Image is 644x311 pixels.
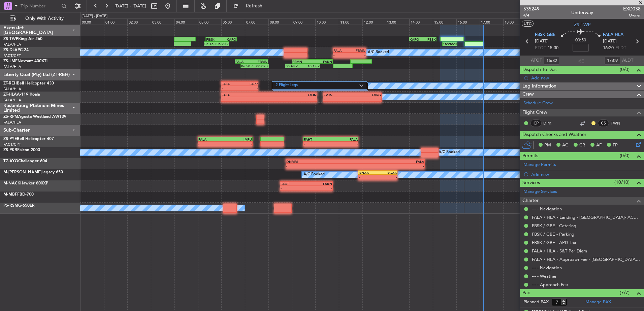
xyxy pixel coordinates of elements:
div: FALA [333,48,350,53]
div: FALA [222,82,239,86]
span: ZT-HLA [3,93,17,97]
span: FALA HLA [603,32,623,38]
div: - [359,175,378,179]
a: --- - Navigation [532,265,562,271]
div: - [306,186,332,190]
div: - [281,186,307,190]
a: FALA/HLA [3,64,21,69]
a: --- - Approach Fee [532,282,568,287]
div: Add new [531,75,641,81]
span: AF [596,142,602,149]
div: KARO [221,37,236,41]
div: 02:00 [127,19,151,25]
div: 18:00 [503,19,527,25]
span: ATOT [531,57,542,64]
div: Underway [571,9,593,16]
a: ZS-PKRFalcon 2000 [3,148,40,152]
div: 10:00 [315,19,339,25]
span: Pax [522,289,530,297]
span: ALDT [622,57,633,64]
span: [DATE] [535,38,549,45]
div: - [378,175,396,179]
span: Services [522,179,540,187]
div: FBSK [206,37,221,41]
span: 16:20 [603,45,614,51]
div: 04:00 [174,19,198,25]
span: M-NACK [3,181,20,185]
span: Charter [522,197,539,205]
div: FVJN [324,93,352,97]
a: FALA/HLA [3,98,21,103]
label: Planned PAX [523,299,549,306]
a: --- - Navigation [532,206,562,212]
span: [DATE] [603,38,617,45]
div: 06:50 Z [241,64,255,68]
a: DPK [543,120,558,126]
div: 14:00 [409,19,433,25]
div: 06:00 [221,19,245,25]
div: DNAA [359,171,378,175]
a: ZS-RPMAgusta Westland AW139 [3,115,66,119]
a: Manage Services [523,188,557,195]
a: FALA / HLA - Approach Fee - [GEOGRAPHIC_DATA]- ACC # 1800 [532,256,641,262]
span: 15:30 [548,45,558,51]
span: T7-AYO [3,159,18,163]
div: FAKN [312,60,332,64]
div: 17:00 [480,19,503,25]
div: FALA [198,137,225,141]
div: 09:00 [292,19,316,25]
span: Refresh [240,4,268,8]
div: DNMM [286,160,355,164]
div: 06:20 Z [217,42,228,46]
div: [DATE] - [DATE] [82,13,107,19]
span: ZS-LMF [3,59,18,63]
div: 03:00 [151,19,174,25]
span: ZS-TWP [3,37,18,41]
span: (10/10) [614,179,630,186]
span: [DATE] - [DATE] [115,3,146,9]
div: 00:00 [80,19,104,25]
span: M-MBFF [3,193,20,197]
div: FBMN [292,60,312,64]
a: Schedule Crew [523,100,553,107]
a: FALA / HLA - S&T Per Diem [532,248,587,254]
span: ZS-PYE [3,137,17,141]
div: - [198,142,225,146]
span: ZS-RPM [3,115,18,119]
a: M-[PERSON_NAME]Legacy 650 [3,170,63,174]
span: M-[PERSON_NAME] [3,170,41,174]
a: ZT-REHBell Helicopter 430 [3,81,54,85]
a: M-NACKHawker 800XP [3,181,48,185]
img: arrow-gray.svg [359,84,363,87]
div: 12:00 [362,19,386,25]
div: CP [530,119,542,127]
div: - [355,164,424,168]
a: FBSK / GBE - APD Tax [532,240,576,245]
div: DGAA [378,171,396,175]
span: FBSK GBE [535,32,555,38]
div: - [331,142,358,146]
div: 11:00 [339,19,362,25]
div: - [286,164,355,168]
span: AC [562,142,568,149]
a: ZS-PYEBell Helicopter 407 [3,137,54,141]
span: 535249 [523,5,540,12]
span: Flight Crew [522,109,547,116]
div: FALA [222,93,269,97]
span: ELDT [615,45,626,51]
span: Crew [522,91,534,98]
div: FAPP [240,82,258,86]
span: ZS-PKR [3,148,17,152]
div: 15:00 [433,19,456,25]
a: PS-RSMG-650ER [3,204,35,208]
div: - [349,53,365,57]
div: - [269,97,317,101]
div: 10:13 Z [302,64,320,68]
a: FALA/HLA [3,42,21,47]
span: PM [544,142,551,149]
div: - [324,97,352,101]
span: ETOT [535,45,546,51]
span: (0/0) [620,66,630,73]
div: 08:43 Z [286,64,303,68]
a: FBSK / GBE - Parking [532,231,574,237]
